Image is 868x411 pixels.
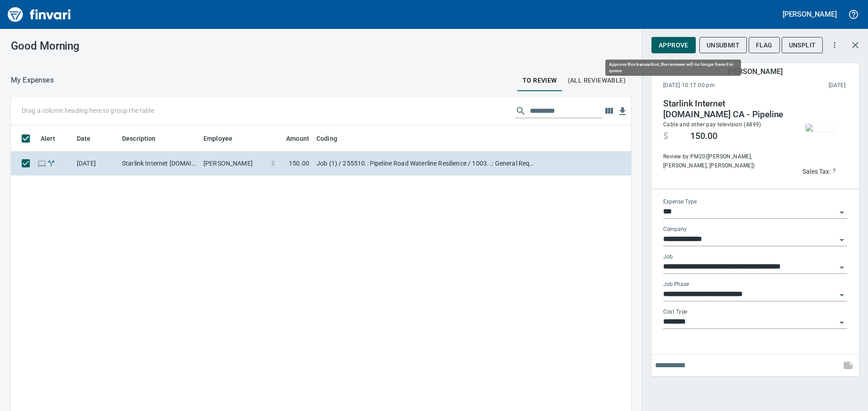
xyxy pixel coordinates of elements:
[835,261,848,274] button: Open
[825,35,844,55] button: More
[616,105,629,118] button: Download Table
[756,40,773,51] span: Flag
[663,227,687,232] label: Company
[289,159,309,168] span: 150.00
[11,40,203,52] h3: Good Morning
[663,81,772,90] span: [DATE] 10:17:00 pm
[837,355,859,376] span: This records your note into the expense. If you would like to send a message to an employee inste...
[41,133,67,144] span: Alert
[835,234,848,246] button: Open
[782,37,823,54] button: Unsplit
[844,34,866,56] button: Close transaction
[47,160,56,166] span: Split transaction
[728,67,782,76] h5: [PERSON_NAME]
[5,4,73,25] img: Finvari
[699,37,747,54] button: Unsubmit
[271,159,275,168] span: $
[11,75,54,86] p: My Expenses
[77,133,91,144] span: Date
[663,131,668,142] span: $
[690,131,717,142] span: 150.00
[749,37,780,54] button: Flag
[663,254,673,260] label: Job
[772,81,845,90] span: This charge was settled by the merchant and appears on the 2025/08/23 statement.
[203,133,232,144] span: Employee
[122,133,168,144] span: Description
[77,133,103,144] span: Date
[835,206,848,219] button: Open
[835,316,848,329] button: Open
[806,124,835,131] img: receipts%2Ftapani%2F2025-08-20%2FwRyD7Dpi8Aanou5rLXT8HKXjbai2__r2tQSNzH90b009kU26ue.jpg
[783,9,837,19] h5: [PERSON_NAME]
[316,133,349,144] span: Coding
[800,164,838,178] button: Sales Tax:?
[11,75,54,86] nav: breadcrumb
[707,40,740,51] span: Unsubmit
[41,133,55,144] span: Alert
[22,106,154,115] p: Drag a column heading here to group the table
[651,37,696,54] button: Approve
[663,121,761,128] span: Cable and other pay television (4899)
[118,152,200,175] td: Starlink Internet [DOMAIN_NAME] CA - Pipeline
[663,309,688,315] label: Cost Type
[313,152,539,175] td: Job (1) / 255510.: Pipeline Road Waterline Resilience / 1003. .: General Requirements / 5: Other
[789,40,816,51] span: Unsplit
[663,199,697,205] label: Expense Type
[780,7,839,21] button: [PERSON_NAME]
[200,152,268,175] td: [PERSON_NAME]
[835,289,848,301] button: Open
[833,166,835,176] span: ?
[659,40,689,51] span: Approve
[122,133,156,144] span: Description
[274,133,309,144] span: Amount
[523,75,557,86] span: To Review
[663,282,689,287] label: Job Phase
[833,166,835,176] span: Unable to determine tax
[568,75,626,86] span: (All Reviewable)
[663,152,786,171] span: Review by: PM20 ([PERSON_NAME], [PERSON_NAME], [PERSON_NAME])
[203,133,244,144] span: Employee
[37,160,47,166] span: Online transaction
[802,167,831,176] p: Sales Tax:
[663,98,786,120] h4: Starlink Internet [DOMAIN_NAME] CA - Pipeline
[602,104,616,118] button: Choose columns to display
[286,133,309,144] span: Amount
[316,133,337,144] span: Coding
[73,152,118,175] td: [DATE]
